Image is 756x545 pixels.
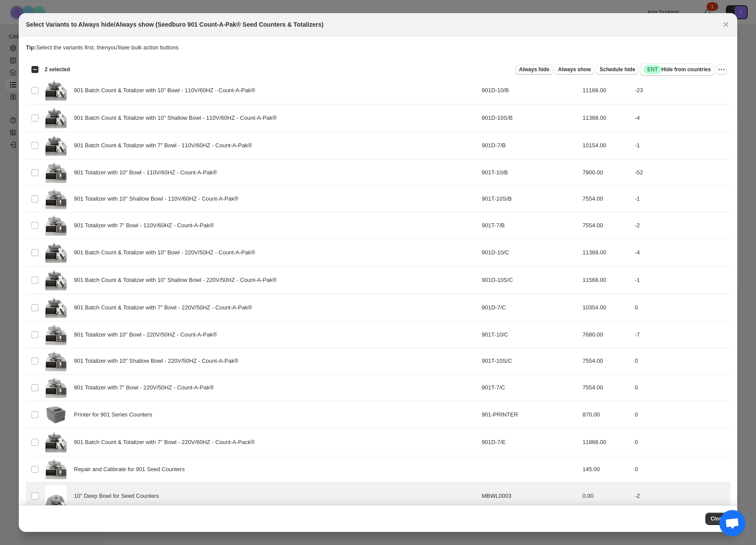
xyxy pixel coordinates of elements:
[479,483,580,510] td: MBWL0003
[719,510,746,536] a: Open chat
[74,168,221,177] span: 901 Totalizer with 10" Bowl - 110V/60HZ - Count-A-Pak®
[632,483,730,510] td: -2
[640,63,714,76] button: SuccessENTHide from countries
[479,104,580,132] td: 901D-10S/B
[26,43,730,52] p: Select the variants first, then you'll see bulk action buttons
[479,428,580,456] td: 901D-7/E
[26,44,36,51] strong: Tip:
[632,132,730,160] td: -1
[711,515,725,522] span: Close
[45,135,67,156] img: Dual_Chute_-_Deep_Bowl_Centered.jpg
[45,189,67,210] img: Single_Chute_-_Shallow_Bowl_Centered.jpg
[45,80,67,101] img: Dual_Chute_-_Deep_Bowl_Centered.jpg
[596,64,639,75] button: Schedule hide
[45,242,67,264] img: Dual_Chute_-_Deep_Bowl_Centered.jpg
[479,266,580,294] td: 901D-10S/C
[479,186,580,212] td: 901T-10S/B
[632,104,730,132] td: -4
[632,375,730,401] td: 0
[600,66,635,73] span: Schedule hide
[45,66,70,73] span: 2 selected
[45,485,67,507] img: Single_Shoot_-_Shallow_Bowl_Top_a2a0a866-b0d5-4652-bbe0-202f1d073a92.jpg
[632,321,730,348] td: -7
[74,248,260,257] span: 901 Batch Count & Totalizer with 10" Bowl - 220V/50HZ - Count-A-Pak®
[580,428,632,456] td: 11868.00
[580,321,632,348] td: 7680.00
[632,212,730,239] td: -2
[720,18,732,31] button: Close
[45,459,67,480] img: Single_Chute_-_Shallow_Bowl_Centered.jpg
[74,465,190,474] span: Repair and Calibrate for 901 Seed Counters
[45,324,67,345] img: Single_Chute_-_Shallow_Bowl_Centered.jpg
[479,294,580,321] td: 901D-7/C
[632,401,730,428] td: 0
[45,269,67,291] img: Dual_Chute_-_Deep_Bowl_Centered.jpg
[705,513,730,525] button: Close
[647,66,658,73] span: ENT
[74,141,257,150] span: 901 Batch Count & Totalizer with 7" Bowl - 110V/60HZ - Count-A-Pak®
[479,212,580,239] td: 901T-7/B
[26,20,324,29] h2: Select Variants to Always hide/Always show (Seedburo 901 Count-A-Pak® Seed Counters & Totalizers)
[479,132,580,160] td: 901D-7/B
[74,194,243,203] span: 901 Totalizer with 10" Shallow Bowl - 110V/60HZ - Count-A-Pak®
[580,294,632,321] td: 10354.00
[580,77,632,104] td: 11168.00
[580,212,632,239] td: 7554.00
[45,377,67,398] img: Single_Chute_-_Shallow_Bowl_Centered.jpg
[74,276,281,285] span: 901 Batch Count & Totalizer with 10" Shallow Bowl - 220V/50HZ - Count-A-Pak®
[632,294,730,321] td: 0
[632,428,730,456] td: 0
[580,483,632,510] td: 0.00
[479,401,580,428] td: 901-PRINTER
[555,64,594,75] button: Always show
[479,375,580,401] td: 901T-7/C
[580,456,632,483] td: 145.00
[632,266,730,294] td: -1
[632,456,730,483] td: 0
[515,64,552,75] button: Always hide
[580,348,632,375] td: 7554.00
[580,401,632,428] td: 870.00
[716,64,727,75] button: More actions
[479,239,580,266] td: 901D-10/C
[519,66,549,73] span: Always hide
[45,297,67,319] img: Dual_Chute_-_Deep_Bowl_Centered.jpg
[74,303,257,312] span: 901 Batch Count & Totalizer with 7" Bowl - 220V/50HZ - Count-A-Pak®
[580,160,632,186] td: 7900.00
[580,239,632,266] td: 11368.00
[632,348,730,375] td: 0
[74,410,157,419] span: Printer for 901 Series Counters
[74,492,164,500] span: 10" Deep Bowl for Seed Counters
[74,383,218,392] span: 901 Totalizer with 7" Bowl - 220V/50HZ - Count-A-Pak®
[45,215,67,236] img: Single_Chute_-_Shallow_Bowl_Centered.jpg
[580,132,632,160] td: 10154.00
[580,186,632,212] td: 7554.00
[45,107,67,129] img: Dual_Chute_-_Deep_Bowl_Centered.jpg
[580,104,632,132] td: 11368.00
[45,404,67,426] img: Printer_-_Left_Iso.jpg
[74,114,281,122] span: 901 Batch Count & Totalizer with 10" Shallow Bowl - 110V/60HZ - Count-A-Pak®
[74,221,218,230] span: 901 Totalizer with 7" Bowl - 110V/60HZ - Count-A-Pak®
[479,321,580,348] td: 901T-10/C
[479,77,580,104] td: 901D-10/B
[479,348,580,375] td: 901T-10S/C
[74,357,243,365] span: 901 Totalizer with 10" Shallow Bowl - 220V/50HZ - Count-A-Pak®
[74,330,221,339] span: 901 Totalizer with 10" Bowl - 220V/50HZ - Count-A-Pak®
[644,65,711,74] span: Hide from countries
[45,162,67,183] img: Single_Chute_-_Shallow_Bowl_Centered.jpg
[45,351,67,372] img: Single_Chute_-_Shallow_Bowl_Centered.jpg
[632,239,730,266] td: -4
[45,431,67,453] img: Dual_Chute_-_Deep_Bowl_Centered.jpg
[580,266,632,294] td: 11568.00
[558,66,591,73] span: Always show
[632,160,730,186] td: -52
[74,438,259,447] span: 901 Batch Count & Totalizer with 7" Bowl - 220V/60HZ - Count-A-Pack®
[632,186,730,212] td: -1
[479,160,580,186] td: 901T-10/B
[580,375,632,401] td: 7554.00
[74,86,260,95] span: 901 Batch Count & Totalizer with 10" Bowl - 110V/60HZ - Count-A-Pak®
[632,77,730,104] td: -23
